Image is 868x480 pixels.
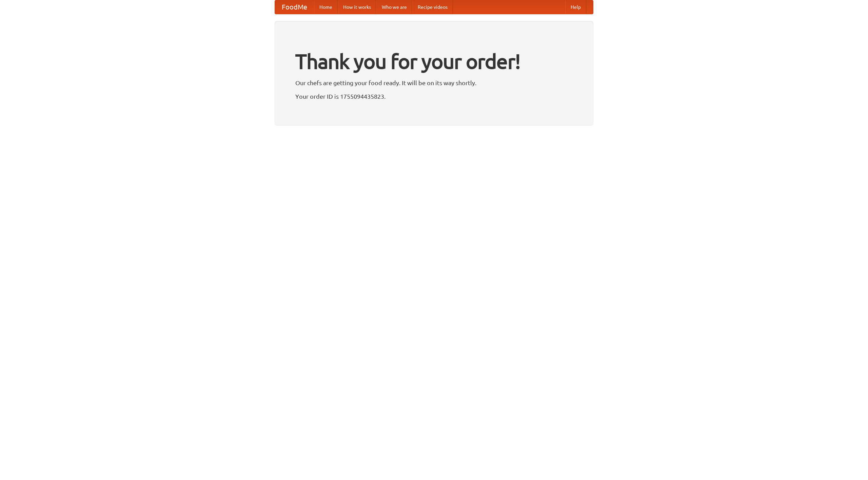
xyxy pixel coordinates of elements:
a: Who we are [376,0,412,14]
a: Recipe videos [412,0,453,14]
p: Your order ID is 1755094435823. [295,91,573,101]
a: Help [565,0,586,14]
a: Home [314,0,338,14]
a: How it works [338,0,376,14]
h1: Thank you for your order! [295,45,573,78]
a: FoodMe [275,0,314,14]
p: Our chefs are getting your food ready. It will be on its way shortly. [295,78,573,88]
